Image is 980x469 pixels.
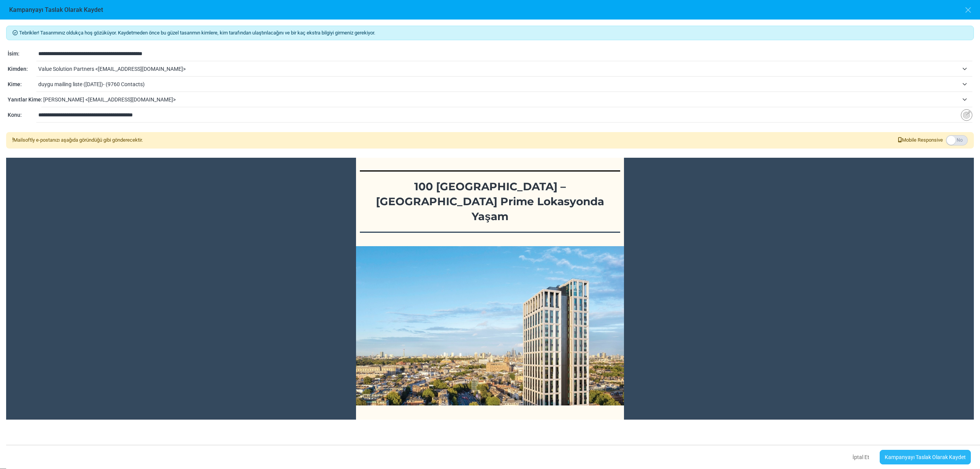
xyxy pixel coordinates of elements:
[6,26,974,40] div: Tebrikler! Tasarımınız oldukça hoş gözüküyor. Kaydetmeden önce bu güzel tasarımın kimlere, kim ta...
[38,62,972,76] span: Value Solution Partners <info@vspartners.com.tr>
[38,77,972,91] span: duygu mailing liste (8/4/2025)- (9760 Contacts)
[360,232,620,233] table: divider
[961,109,972,121] img: Insert Variable
[360,170,620,172] table: divider
[9,6,103,13] h6: Kampanyayı Taslak Olarak Kaydet
[898,136,943,144] span: Mobile Responsive
[8,96,41,104] div: Yanıtlar Kime:
[38,64,959,74] span: Value Solution Partners <info@vspartners.com.tr>
[43,93,972,106] span: tuğçe özdoğan <tugce.ozdogan@vspartners.com.tr>
[8,111,36,119] div: Konu:
[846,449,876,465] button: İptal Et
[367,417,613,456] p: iş birliğiyle, [GEOGRAPHIC_DATA] prime lokasyonlarında yer alan devam ediyoruz.
[38,80,959,89] span: duygu mailing liste (8/4/2025)- (9760 Contacts)
[8,50,36,58] div: İsim:
[880,450,971,464] a: Kampanyayı Taslak Olarak Kaydet
[367,419,550,427] strong: Value Solution Partners (VSP) ve JLL Residential UK
[8,80,36,88] div: Kime:
[8,65,36,73] div: Kimden:
[43,95,959,104] span: tuğçe özdoğan <tugce.ozdogan@vspartners.com.tr>
[376,180,604,223] strong: 100 [GEOGRAPHIC_DATA] – [GEOGRAPHIC_DATA] Prime Lokasyonda Yaşam
[12,136,143,144] div: Mailsoftly e-postanızı aşağıda göründüğü gibi gönderecektir.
